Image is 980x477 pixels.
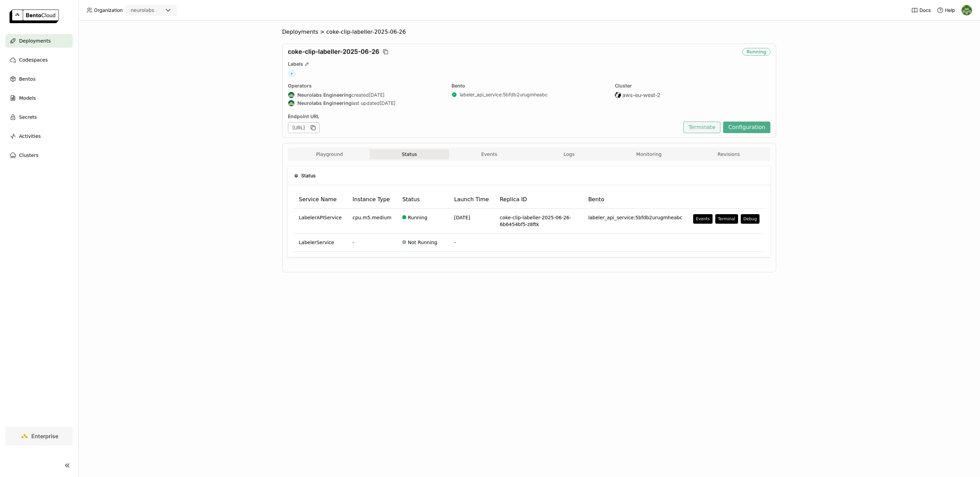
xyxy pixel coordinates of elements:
span: aws-eu-west-2 [622,92,660,98]
th: Service Name [293,191,347,209]
div: neurolabs [131,7,154,14]
span: Bentos [19,75,35,83]
button: Events [449,149,529,159]
span: coke-clip-labeller-2025-06-26 [288,48,379,55]
span: Activities [19,132,41,140]
span: coke-clip-labeller-2025-06-26 [326,29,406,35]
img: Neurolabs Engineering [288,92,294,98]
span: Organization [94,7,122,13]
span: Secrets [19,113,37,121]
img: Neurolabs Engineering [288,100,294,106]
td: Not Running [397,234,448,252]
span: Status [301,172,316,179]
span: Codespaces [19,56,48,64]
img: Toby Thomas [962,5,972,15]
span: + [288,70,295,77]
div: Endpoint URL [288,113,680,120]
span: Enterprise [31,433,58,440]
span: Clusters [19,151,38,159]
strong: Neurolabs Engineering [297,100,352,106]
th: Status [397,191,448,209]
span: Logs [563,151,574,157]
th: Bento [583,191,688,209]
td: cpu.m5.medium [347,209,397,234]
input: Selected neurolabs. [155,7,156,14]
div: Help [937,7,955,14]
button: Status [370,149,450,159]
div: Labels [288,61,770,67]
div: last updated [288,100,443,107]
div: Operators [288,83,443,89]
td: coke-clip-labeller-2025-06-26-6b6454bf5-z8ftk [494,209,583,234]
div: Events [696,216,710,222]
a: Bentos [5,72,73,86]
button: Playground [290,149,370,159]
span: [DATE] [380,100,395,106]
nav: Breadcrumbs navigation [282,29,776,35]
td: Running [397,209,448,234]
button: Monitoring [609,149,689,159]
span: Deployments [282,29,318,35]
img: logo [10,10,59,23]
th: Replica ID [494,191,583,209]
span: Deployments [19,37,51,45]
a: Clusters [5,148,73,162]
a: Codespaces [5,53,73,67]
span: LabelerAPIService [299,214,342,221]
a: labeler_api_service:5bfdb2urugmheabc [460,92,548,98]
button: Revisions [689,149,769,159]
button: Debug [741,214,759,224]
span: Models [19,94,36,102]
a: Secrets [5,110,73,124]
span: Docs [919,7,931,13]
td: - [347,234,397,252]
button: Events [693,214,713,224]
div: created [288,92,443,98]
a: Deployments [5,34,73,48]
button: Terminate [683,122,720,133]
div: Cluster [615,83,770,89]
span: [DATE] [369,92,385,98]
a: Docs [911,7,931,14]
div: [URL] [288,122,320,133]
th: Launch Time [448,191,494,209]
button: Terminal [715,214,738,224]
span: - [454,240,456,245]
span: LabelerService [299,239,334,246]
a: Models [5,91,73,105]
strong: Neurolabs Engineering [297,92,352,98]
a: Enterprise [5,427,73,446]
button: Configuration [723,122,770,133]
span: > [318,29,326,35]
span: [DATE] [454,215,470,220]
span: Help [945,7,955,13]
div: Running [742,48,770,55]
th: Instance Type [347,191,397,209]
td: labeler_api_service:5bfdb2urugmheabc [583,209,688,234]
a: Activities [5,129,73,143]
div: Bento [452,83,607,89]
